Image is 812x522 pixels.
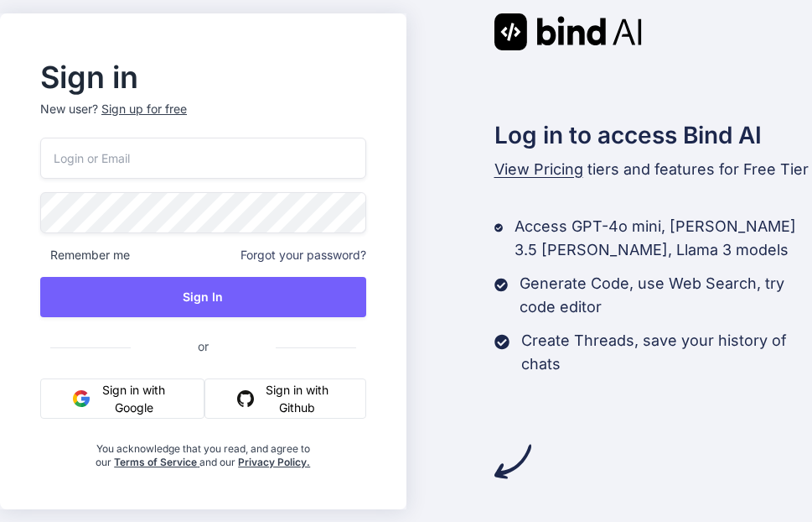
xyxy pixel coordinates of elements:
[240,247,366,264] span: Forgot your password?
[521,329,812,376] p: Create Threads, save your history of chats
[95,432,312,469] div: You acknowledge that you read, and agree to our and our
[40,101,366,138] p: New user?
[237,390,254,407] img: github
[114,456,199,468] a: Terms of Service
[40,277,366,317] button: Sign In
[40,378,204,419] button: Sign in with Google
[520,272,812,319] p: Generate Code, use Web Search, try code editor
[515,215,812,262] p: Access GPT-4o mini, [PERSON_NAME] 3.5 [PERSON_NAME], Llama 3 models
[40,64,366,91] h2: Sign in
[131,326,276,367] span: or
[494,443,531,480] img: arrow
[40,138,366,179] input: Login or Email
[40,247,130,264] span: Remember me
[238,456,310,468] a: Privacy Policy.
[73,390,90,407] img: google
[204,378,366,419] button: Sign in with Github
[101,101,187,117] div: Sign up for free
[494,160,583,178] span: View Pricing
[494,13,642,50] img: Bind AI logo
